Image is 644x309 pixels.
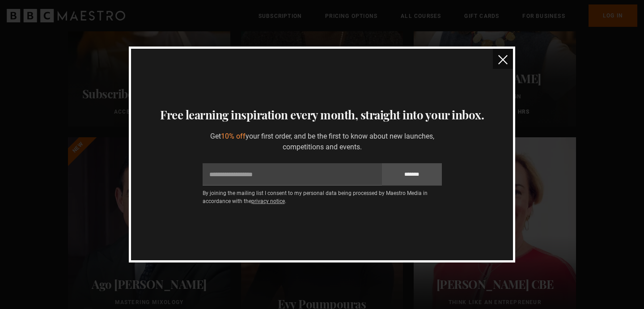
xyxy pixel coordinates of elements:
p: Get your first order, and be the first to know about new launches, competitions and events. [203,131,442,152]
h3: Free learning inspiration every month, straight into your inbox. [142,106,502,124]
p: By joining the mailing list I consent to my personal data being processed by Maestro Media in acc... [203,189,442,205]
span: 10% off [221,132,246,140]
a: privacy notice [251,198,285,204]
button: close [493,49,513,69]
